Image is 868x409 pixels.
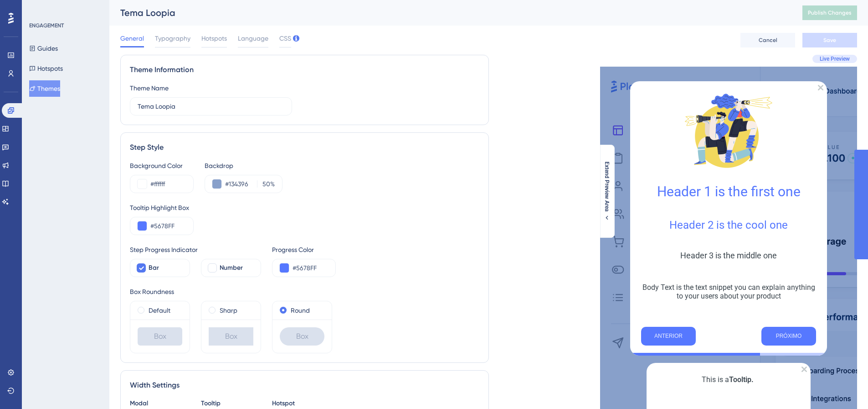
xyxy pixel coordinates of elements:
span: General [120,33,144,44]
div: Modal [130,398,190,409]
div: Step Progress Indicator [130,244,261,255]
span: Save [823,37,836,44]
div: Tooltip [201,398,261,409]
span: Cancel [759,37,777,44]
button: Extend Preview Area [600,162,614,221]
div: Step Style [130,142,479,153]
h1: Header 1 is the first one [637,184,820,199]
div: Theme Name [130,83,169,94]
label: Sharp [220,305,237,316]
button: Guides [29,40,58,57]
button: Cancel [740,33,795,47]
input: % [260,178,270,189]
div: Tema Loopia [120,6,780,19]
img: Modal Media [683,85,774,176]
div: ENGAGEMENT [29,22,64,29]
button: Hotspots [29,60,63,77]
div: Box [209,327,253,346]
b: Tooltip. [729,375,754,384]
p: Body Text is the text snippet you can explain anything to your users about your product [641,283,816,300]
span: Live Preview [820,55,850,63]
span: Language [238,33,268,44]
label: Default [149,305,170,316]
p: This is a [657,374,800,386]
div: Background Color [130,160,194,171]
div: Width Settings [130,380,479,391]
span: Number [220,262,243,273]
span: Bar [149,262,159,273]
div: Box [280,327,324,346]
div: Close Preview [801,367,807,372]
span: Extend Preview Area [603,162,611,211]
div: Progress Color [272,244,336,255]
h3: Header 3 is the middle one [637,251,820,260]
span: CSS [279,33,291,44]
span: Publish Changes [808,9,852,16]
button: Previous [641,327,696,346]
button: Themes [29,80,60,97]
div: Tooltip Highlight Box [130,202,479,213]
label: % [257,178,275,189]
div: Hotspot [272,398,332,409]
div: Theme Information [130,64,479,75]
div: Close Preview [818,85,823,90]
span: Typography [155,33,190,44]
label: Round [291,305,310,316]
div: Backdrop [205,160,282,171]
h2: Header 2 is the cool one [637,219,820,231]
button: Next [761,327,816,346]
button: Save [802,33,857,47]
input: Theme Name [138,101,284,111]
button: Publish Changes [802,5,857,20]
span: Hotspots [201,33,227,44]
div: Box [138,327,182,346]
div: Box Roundness [130,286,479,297]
